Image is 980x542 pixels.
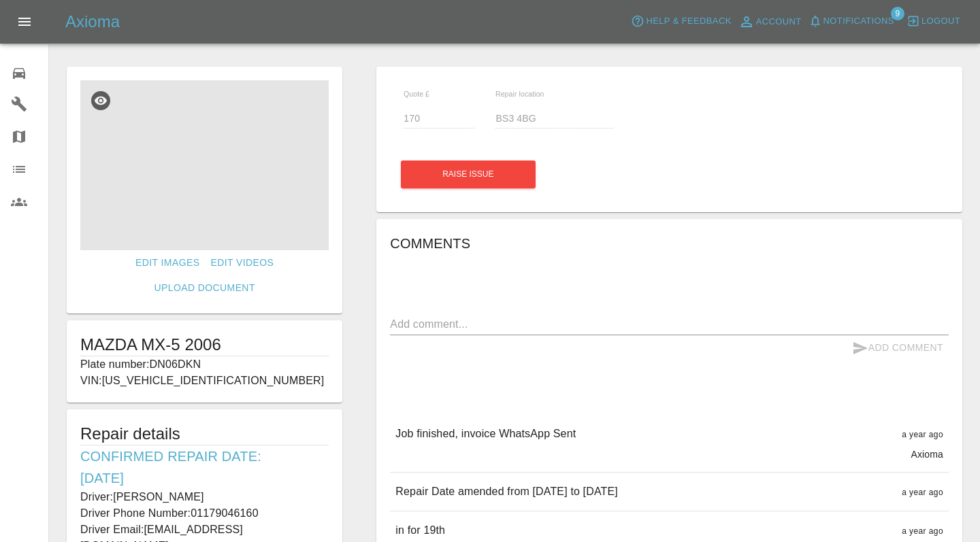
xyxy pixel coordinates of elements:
[80,445,329,489] h6: Confirmed Repair Date: [DATE]
[823,14,894,29] span: Notifications
[902,526,943,536] span: a year ago
[80,423,329,445] h5: Repair details
[395,484,618,500] p: Repair Date amended from [DATE] to [DATE]
[627,11,734,32] button: Help & Feedback
[891,7,904,20] span: 9
[205,250,279,275] a: Edit Videos
[646,14,731,29] span: Help & Feedback
[911,447,943,461] p: Axioma
[495,90,544,98] span: Repair location
[735,11,805,33] a: Account
[8,5,41,38] button: Open drawer
[395,522,445,539] p: in for 19th
[395,426,576,442] p: Job finished, invoice WhatsApp Sent
[80,334,329,356] h1: MAZDA MX-5 2006
[805,11,898,32] button: Notifications
[756,14,802,30] span: Account
[80,356,329,373] p: Plate number: DN06DKN
[903,11,964,32] button: Logout
[921,14,960,29] span: Logout
[80,489,329,505] p: Driver: [PERSON_NAME]
[401,160,536,188] button: Raise issue
[65,11,120,33] h5: Axioma
[130,250,205,275] a: Edit Images
[80,80,329,250] img: 7c86467a-6183-4324-aef1-0c03e7a69be4
[390,233,949,254] h6: Comments
[80,373,329,389] p: VIN: [US_VEHICLE_IDENTIFICATION_NUMBER]
[902,430,943,439] span: a year ago
[902,488,943,497] span: a year ago
[148,275,260,301] a: Upload Document
[404,90,429,98] span: Quote £
[80,505,329,522] p: Driver Phone Number: 01179046160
